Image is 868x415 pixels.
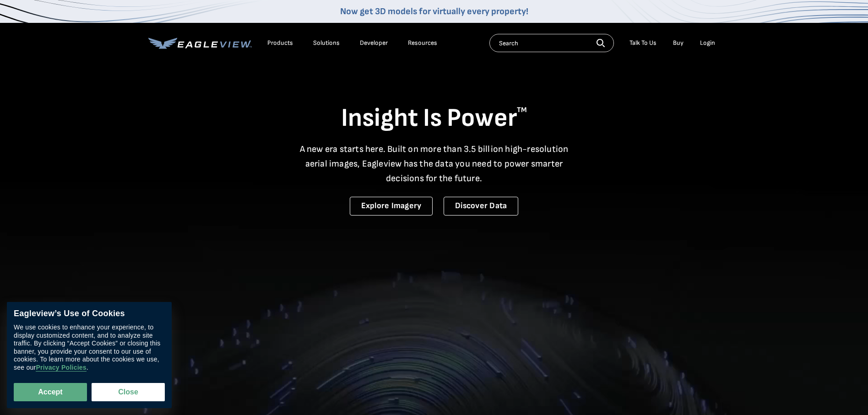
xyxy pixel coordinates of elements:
[14,383,87,401] button: Accept
[267,39,293,47] div: Products
[629,39,656,47] div: Talk To Us
[92,383,165,401] button: Close
[340,6,528,17] a: Now get 3D models for virtually every property!
[489,34,614,52] input: Search
[14,309,165,319] div: Eagleview’s Use of Cookies
[14,323,165,372] div: We use cookies to enhance your experience, to display customized content, and to analyze site tra...
[294,142,574,186] p: A new era starts here. Built on more than 3.5 billion high-resolution aerial images, Eagleview ha...
[36,364,86,372] a: Privacy Policies
[517,106,527,114] sup: TM
[408,39,437,47] div: Resources
[444,197,518,216] a: Discover Data
[700,39,715,47] div: Login
[673,39,684,47] a: Buy
[313,39,340,47] div: Solutions
[360,39,388,47] a: Developer
[350,197,433,216] a: Explore Imagery
[148,102,720,135] h1: Insight Is Power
